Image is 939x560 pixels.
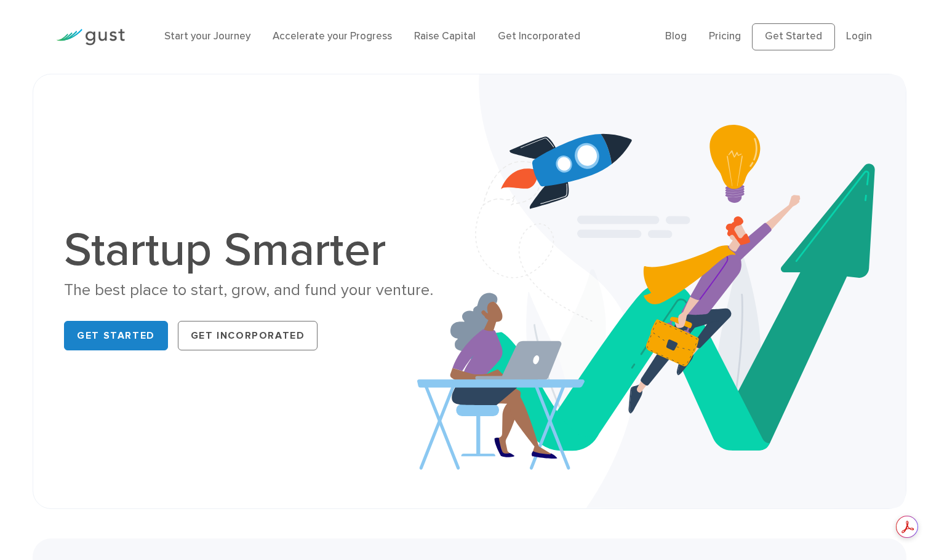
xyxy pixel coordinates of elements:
[64,321,168,350] a: Get Started
[417,74,906,508] img: Startup Smarter Hero
[665,30,687,42] a: Blog
[752,23,835,50] a: Get Started
[846,30,872,42] a: Login
[178,321,318,350] a: Get Incorporated
[164,30,250,42] a: Start your Journey
[414,30,476,42] a: Raise Capital
[709,30,741,42] a: Pricing
[64,227,460,274] h1: Startup Smarter
[273,30,392,42] a: Accelerate your Progress
[498,30,580,42] a: Get Incorporated
[64,280,460,301] div: The best place to start, grow, and fund your venture.
[56,29,125,45] img: Gust Logo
